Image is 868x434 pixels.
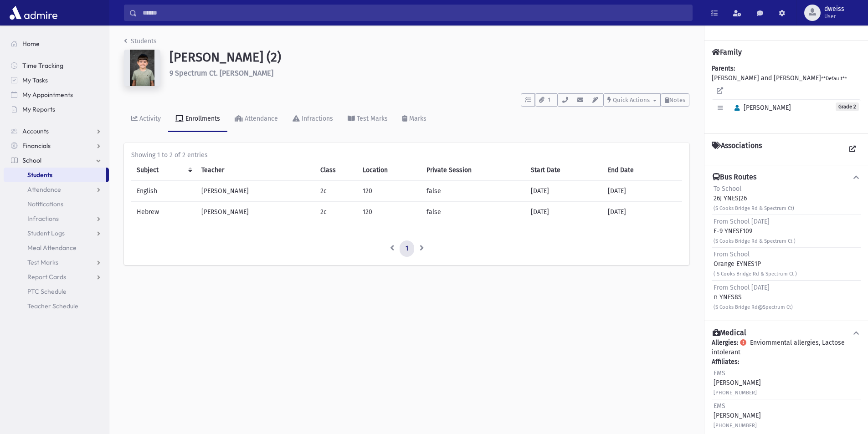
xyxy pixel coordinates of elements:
span: My Appointments [22,91,73,99]
a: Financials [4,138,109,153]
a: School [4,153,109,168]
h4: Family [712,48,742,56]
b: Affiliates: [712,358,739,366]
div: Marks [407,115,426,123]
span: PTC Schedule [27,287,67,296]
span: Notes [669,97,685,103]
h1: [PERSON_NAME] (2) [169,50,689,65]
span: dweiss [824,5,844,13]
div: Activity [138,115,161,123]
span: EMS [714,402,725,410]
button: Bus Routes [712,173,861,182]
a: Marks [395,107,434,132]
a: Time Tracking [4,58,109,73]
span: Grade 2 [836,102,859,111]
button: Notes [661,93,689,107]
td: [PERSON_NAME] [196,202,314,223]
div: Orange EYNES1P [714,250,797,278]
div: [PERSON_NAME] [714,368,761,397]
div: Infractions [300,115,333,123]
a: Meal Attendance [4,240,109,255]
a: Students [4,168,106,182]
div: Enrollments [184,115,220,123]
div: Test Marks [355,115,388,123]
a: Activity [124,107,168,132]
span: Infractions [27,214,59,223]
a: Attendance [4,182,109,197]
td: English [131,181,196,202]
div: ח YNES8S [714,283,793,311]
td: [DATE] [525,202,602,223]
th: Location [357,160,421,181]
button: 1 [535,93,557,107]
span: From School [714,250,750,258]
span: Report Cards [27,273,66,281]
h4: Medical [713,328,746,338]
span: My Tasks [22,76,48,84]
div: 26J YNESJ26 [714,184,794,213]
a: Notifications [4,197,109,211]
small: ( S Cooks Bridge Rd & Spectrum Ct ) [714,271,797,277]
th: Class [315,160,357,181]
th: Private Session [421,160,526,181]
nav: breadcrumb [124,36,157,50]
td: [DATE] [525,181,602,202]
span: My Reports [22,105,55,113]
div: F-9 YNESF109 [714,217,796,245]
span: Attendance [27,185,61,194]
b: Allergies: [712,339,738,347]
td: 120 [357,202,421,223]
td: [DATE] [602,202,682,223]
td: 120 [357,181,421,202]
td: false [421,181,526,202]
a: Infractions [285,107,340,132]
a: Teacher Schedule [4,299,109,313]
button: Quick Actions [603,93,661,107]
span: Test Marks [27,258,58,266]
span: Home [22,40,40,48]
span: Teacher Schedule [27,302,78,310]
span: Notifications [27,200,63,208]
span: 1 [545,96,553,104]
input: Search [137,5,692,21]
small: (S Cooks Bridge Rd & Spectrum Ct) [714,205,794,211]
span: Quick Actions [613,97,650,103]
a: Student Logs [4,226,109,240]
a: My Reports [4,102,109,117]
span: Students [27,171,52,179]
button: Medical [712,328,861,338]
span: Financials [22,142,51,150]
td: 2c [315,181,357,202]
small: [PHONE_NUMBER] [714,390,757,396]
a: PTC Schedule [4,284,109,299]
div: [PERSON_NAME] and [PERSON_NAME] [712,64,861,126]
span: School [22,156,41,164]
span: From School [DATE] [714,284,770,291]
h6: 9 Spectrum Ct. [PERSON_NAME] [169,69,689,77]
th: Start Date [525,160,602,181]
a: Students [124,37,157,45]
span: [PERSON_NAME] [730,104,791,112]
div: [PERSON_NAME] [714,401,761,430]
td: 2c [315,202,357,223]
a: View all Associations [844,141,861,158]
img: AdmirePro [7,4,60,22]
span: Accounts [22,127,49,135]
th: Teacher [196,160,314,181]
a: Enrollments [168,107,227,132]
a: Home [4,36,109,51]
span: User [824,13,844,20]
td: Hebrew [131,202,196,223]
img: 9kAAAAAAAAAAAAAAAAAAAAAAAAAAAAAAAAAAAAAAAAAAAAAAAAAAAAAAAAAAAAAAAAAAAAAAAAAAAAAAAAAAAAAAAAAAAAAAA... [124,50,160,86]
th: Subject [131,160,196,181]
td: [DATE] [602,181,682,202]
small: [PHONE_NUMBER] [714,423,757,429]
span: Student Logs [27,229,65,237]
b: Parents: [712,65,735,72]
a: Infractions [4,211,109,226]
th: End Date [602,160,682,181]
span: To School [714,185,741,193]
td: [PERSON_NAME] [196,181,314,202]
h4: Associations [712,141,762,158]
small: (S Cooks Bridge Rd@Spectrum Ct) [714,304,793,310]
